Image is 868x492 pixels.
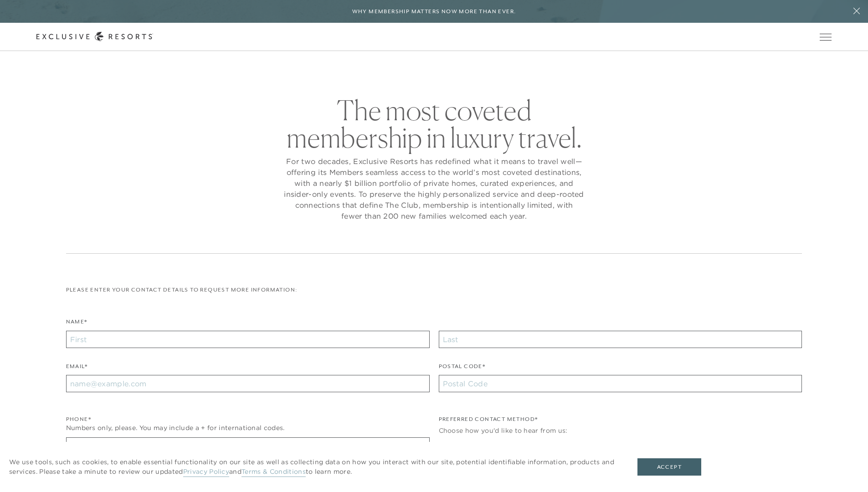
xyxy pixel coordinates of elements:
[183,467,229,477] a: Privacy Policy
[439,362,486,375] label: Postal Code*
[66,415,430,424] div: Phone*
[820,34,832,40] button: Open navigation
[439,375,802,392] input: Postal Code
[9,457,619,477] p: We use tools, such as cookies, to enable essential functionality on our site as well as collectin...
[284,97,585,151] h2: The most coveted membership in luxury travel.
[637,458,701,476] button: Accept
[67,438,92,455] div: Country Code Selector
[92,438,429,455] input: Enter a phone number
[284,156,585,221] p: For two decades, Exclusive Resorts has redefined what it means to travel well—offering its Member...
[66,318,87,331] label: Name*
[66,286,802,294] p: Please enter your contact details to request more information:
[439,331,802,348] input: Last
[439,415,538,428] legend: Preferred Contact Method*
[439,426,802,436] div: Choose how you'd like to hear from us:
[352,7,516,16] h6: Why Membership Matters Now More Than Ever.
[66,423,430,433] div: Numbers only, please. You may include a + for international codes.
[66,375,430,392] input: name@example.com
[241,467,306,477] a: Terms & Conditions
[66,362,87,375] label: Email*
[66,331,430,348] input: First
